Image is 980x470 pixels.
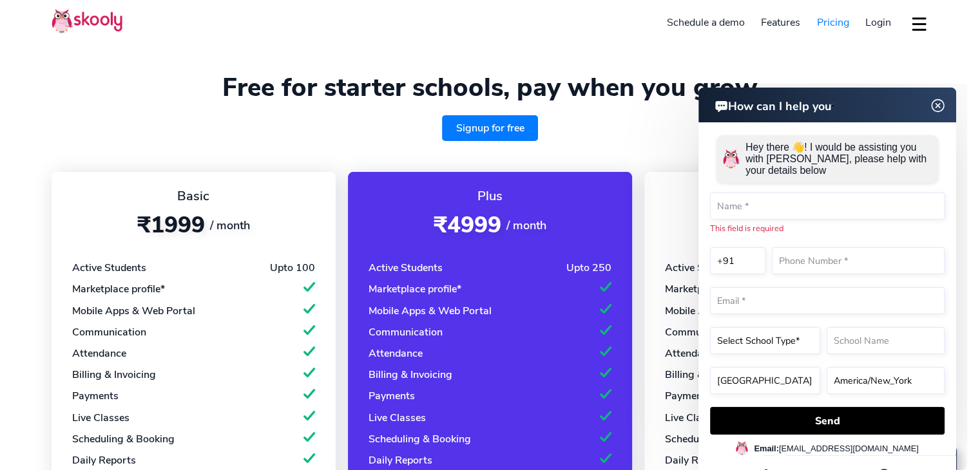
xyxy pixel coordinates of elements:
[753,12,809,33] a: Features
[72,282,165,296] div: Marketplace profile*
[52,8,122,33] img: Skooly
[369,453,432,467] div: Daily Reports
[72,325,146,339] div: Communication
[506,218,546,233] span: / month
[52,72,928,103] h1: Free for starter schools, pay when you grow
[369,261,443,275] div: Active Students
[72,432,175,446] div: Scheduling & Booking
[434,210,501,240] span: ₹4999
[369,368,452,382] div: Billing & Invoicing
[137,210,205,240] span: ₹1999
[369,389,415,403] div: Payments
[809,12,858,33] a: Pricing
[857,12,899,33] a: Login
[72,453,136,467] div: Daily Reports
[865,15,891,30] span: Login
[369,325,443,339] div: Communication
[369,432,471,446] div: Scheduling & Booking
[210,218,250,233] span: / month
[910,9,928,39] button: dropdown menu
[72,411,130,425] div: Live Classes
[369,346,423,361] div: Attendance
[72,304,195,318] div: Mobile Apps & Web Portal
[369,304,492,318] div: Mobile Apps & Web Portal
[442,115,539,141] a: Signup for free
[369,282,461,296] div: Marketplace profile*
[72,187,315,205] div: Basic
[270,261,315,275] div: Upto 100
[658,12,753,33] a: Schedule a demo
[72,389,119,403] div: Payments
[369,187,611,205] div: Plus
[72,261,146,275] div: Active Students
[566,261,611,275] div: Upto 250
[369,411,426,425] div: Live Classes
[72,346,126,361] div: Attendance
[72,368,156,382] div: Billing & Invoicing
[817,15,849,30] span: Pricing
